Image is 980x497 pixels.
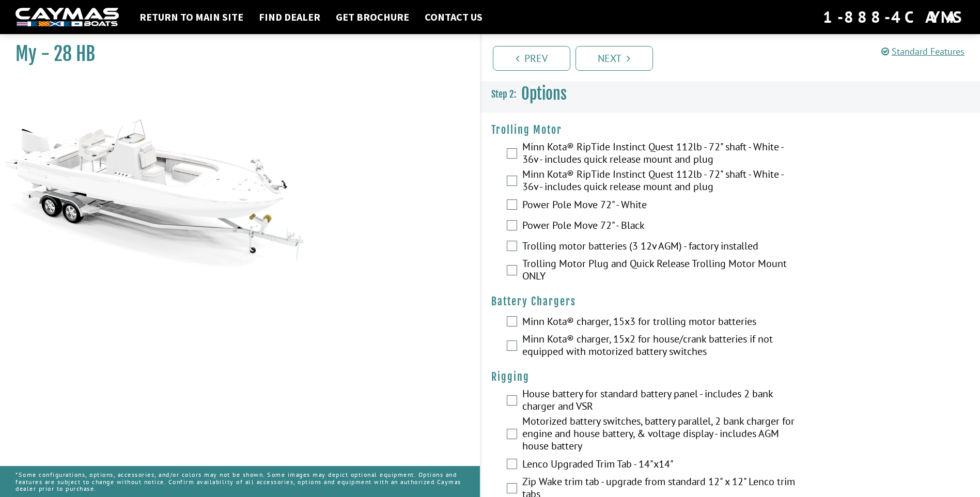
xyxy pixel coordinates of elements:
label: Motorized battery switches, battery parallel, 2 bank charger for engine and house battery, & volt... [522,415,797,455]
p: *Some configurations, options, accessories, and/or colors may not be shown. Some images may depic... [15,466,464,497]
a: Next [575,46,653,71]
h4: Trolling Motor [491,123,970,136]
div: 1-888-4CAYMAS [823,6,965,28]
a: Contact Us [419,10,488,24]
label: Trolling Motor Plug and Quick Release Trolling Motor Mount ONLY [522,257,797,285]
a: Find Dealer [254,10,325,24]
label: Minn Kota® charger, 15x2 for house/crank batteries if not equipped with motorized battery switches [522,333,797,360]
a: Return to main site [134,10,248,24]
a: Get Brochure [331,10,414,24]
h4: Battery Chargers [491,295,970,308]
label: Power Pole Move 72" - White [522,198,797,213]
label: Power Pole Move 72" - Black [522,219,797,234]
label: Trolling motor batteries (3 12v AGM) - factory installed [522,240,797,255]
label: Minn Kota® RipTide Instinct Quest 112lb - 72" shaft - White - 36v - includes quick release mount ... [522,168,797,195]
label: Minn Kota® RipTide Instinct Quest 112lb - 72" shaft - White - 36v - includes quick release mount ... [522,141,797,168]
a: Standard Features [881,45,965,57]
h1: My - 28 HB [15,42,454,66]
label: Minn Kota® charger, 15x3 for trolling motor batteries [522,315,797,330]
a: Prev [493,46,570,71]
label: Lenco Upgraded Trim Tab - 14"x14" [522,458,797,473]
img: white-logo-c9c8dbefe5ff5ceceb0f0178aa75bf4bb51f6bca0971e226c86eb53dfe498488.png [15,8,119,27]
label: House battery for standard battery panel - includes 2 bank charger and VSR [522,387,797,415]
h4: Rigging [491,370,970,383]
